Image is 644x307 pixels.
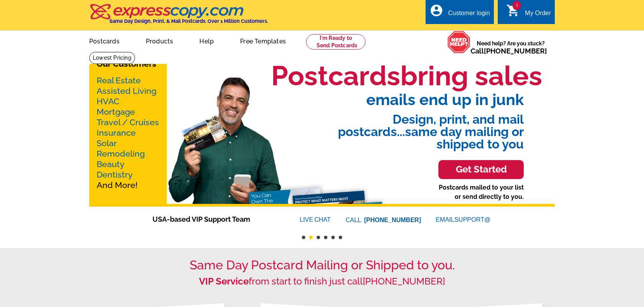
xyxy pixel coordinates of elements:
[454,215,492,224] font: SUPPORT@
[439,183,524,202] p: Postcards mailed to your list or send directly to you.
[364,217,421,223] a: [PHONE_NUMBER]
[506,3,520,17] i: shopping_cart
[253,107,524,150] span: Design, print, and mail postcards...same day mailing or shipped to you
[199,276,249,287] strong: VIP Service
[535,283,644,307] iframe: LiveChat chat widget
[484,47,547,55] a: [PHONE_NUMBER]
[97,76,141,85] a: Real Estate
[97,170,133,179] a: Dentistry
[429,9,490,18] a: account_circle Customer login
[324,236,327,239] button: 4 of 6
[346,216,362,225] font: CALL
[271,59,542,92] h1: Postcards bring sales
[438,150,524,183] a: Get Started
[97,75,159,190] p: And More!
[253,92,524,107] span: emails end up in junk
[447,31,471,53] img: help
[339,236,342,239] button: 6 of 6
[97,138,117,148] a: Solar
[97,159,125,169] a: Beauty
[97,107,135,117] a: Mortgage
[97,117,159,127] a: Travel / Cruises
[429,3,443,17] i: account_circle
[97,97,119,106] a: HVAC
[331,236,335,239] button: 5 of 6
[109,18,268,24] h4: Same Day Design, Print, & Mail Postcards. Over 1 Million Customers.
[448,10,490,21] div: Customer login
[89,258,555,273] h1: Same Day Postcard Mailing or Shipped to you.
[89,9,268,24] a: Same Day Design, Print, & Mail Postcards. Over 1 Million Customers.
[152,214,277,224] span: USA-based VIP Support Team
[300,216,331,223] a: LIVECHAT
[89,276,555,287] h2: from start to finish just call
[317,236,320,239] button: 3 of 6
[471,40,551,55] span: Need help? Are you stuck?
[471,47,547,55] span: Call
[97,128,136,138] a: Insurance
[77,31,132,50] a: Postcards
[309,236,313,239] button: 2 of 6
[97,86,156,96] a: Assisted Living
[97,149,145,159] a: Remodeling
[448,164,514,175] h3: Get Started
[506,9,551,18] a: 1 shopping_cart My Order
[512,1,521,10] span: 1
[133,31,186,50] a: Products
[228,31,298,50] a: Free Templates
[302,236,305,239] button: 1 of 6
[363,276,445,287] a: [PHONE_NUMBER]
[525,10,551,21] div: My Order
[300,215,315,224] font: LIVE
[187,31,226,50] a: Help
[436,216,492,223] a: EMAILSUPPORT@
